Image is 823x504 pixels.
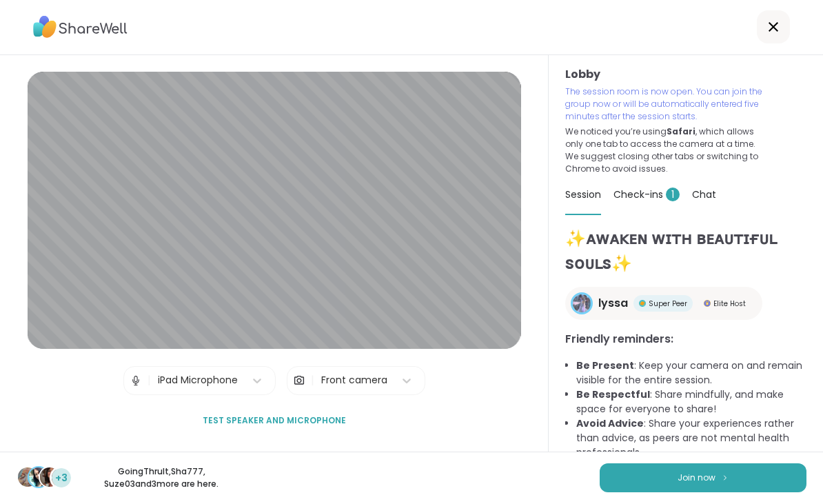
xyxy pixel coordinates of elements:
img: ShareWell Logomark [721,474,729,482]
li: : Keep your camera on and remain visible for the entire session. [576,359,806,388]
span: +3 [55,472,68,486]
span: Chat [692,188,716,202]
span: | [148,367,151,395]
b: Be Present [576,359,634,373]
span: Super Peer [649,299,687,310]
img: Camera [293,367,305,395]
img: Suze03 [40,468,59,487]
button: Join now [600,464,806,493]
b: Safari [667,126,695,138]
img: Sha777 [29,468,48,487]
p: The session room is now open. You can join the group now or will be automatically entered five mi... [565,86,764,123]
span: Check-ins [613,188,680,202]
span: Session [565,188,601,202]
div: iPad Microphone [158,374,238,388]
button: Test speaker and microphone [197,407,352,436]
p: GoingThruIt , Sha777 , Suze03 and 3 more are here. [84,466,238,491]
span: | [311,367,314,395]
img: Microphone [130,367,142,395]
span: lyssa [598,296,628,312]
p: We noticed you’re using , which allows only one tab to access the camera at a time. We suggest cl... [565,126,764,176]
div: Front camera [321,374,387,388]
b: Avoid Advice [576,417,644,431]
span: Test speaker and microphone [203,415,346,427]
h3: Friendly reminders: [565,332,806,348]
b: Be Respectful [576,388,650,402]
img: GoingThruIt [18,468,37,487]
img: lyssa [573,295,591,313]
img: Super Peer [639,301,646,308]
h1: ✨ᴀᴡᴀᴋᴇɴ ᴡɪᴛʜ ʙᴇᴀᴜᴛɪғᴜʟ sᴏᴜʟs✨ [565,227,806,276]
span: 1 [666,188,680,202]
img: Elite Host [704,301,711,308]
span: Join now [678,472,715,485]
img: ShareWell Logo [33,12,128,43]
li: : Share mindfully, and make space for everyone to share! [576,388,806,417]
li: : Share your experiences rather than advice, as peers are not mental health professionals. [576,417,806,461]
a: lyssalyssaSuper PeerSuper PeerElite HostElite Host [565,288,762,321]
h3: Lobby [565,67,806,83]
span: Elite Host [713,299,746,310]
